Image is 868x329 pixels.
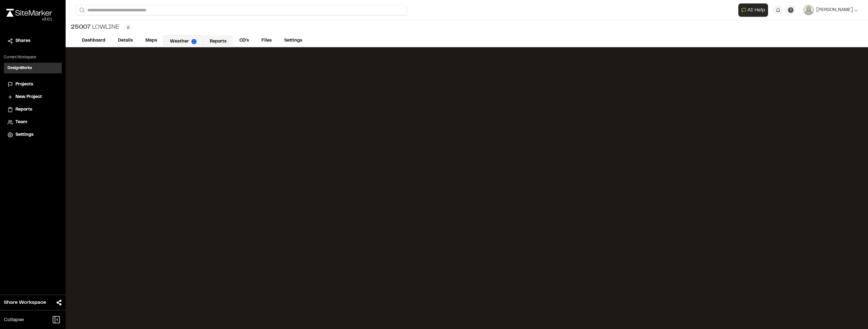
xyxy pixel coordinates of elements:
[76,5,87,15] button: Search
[8,131,58,138] a: Settings
[15,81,33,88] span: Projects
[8,119,58,126] a: Team
[255,35,278,47] a: Files
[738,3,768,17] button: Open AI Assistant
[15,94,42,101] span: New Project
[6,17,52,22] div: Oh geez...please don't...
[8,65,32,71] h3: DesignWorks
[125,24,132,31] button: Edit Tags
[112,35,139,47] a: Details
[15,131,33,138] span: Settings
[71,23,91,32] span: 25007
[804,5,814,15] img: User
[4,316,24,324] span: Collapse
[8,38,58,44] a: Shares
[139,35,163,47] a: Maps
[15,106,32,113] span: Reports
[4,299,46,306] span: Share Workspace
[15,38,30,44] span: Shares
[233,35,255,47] a: CD's
[804,5,858,15] button: [PERSON_NAME]
[8,94,58,101] a: New Project
[15,119,27,126] span: Team
[6,9,52,17] img: rebrand.png
[163,35,203,47] a: Weather
[738,3,771,17] div: Open AI Assistant
[8,81,58,88] a: Projects
[748,6,765,14] span: AI Help
[191,39,196,44] img: precipai.png
[76,35,112,47] a: Dashboard
[71,23,120,32] div: Lowline
[4,55,62,60] p: Current Workspace
[278,35,308,47] a: Settings
[8,106,58,113] a: Reports
[203,35,233,47] a: Reports
[816,7,853,14] span: [PERSON_NAME]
